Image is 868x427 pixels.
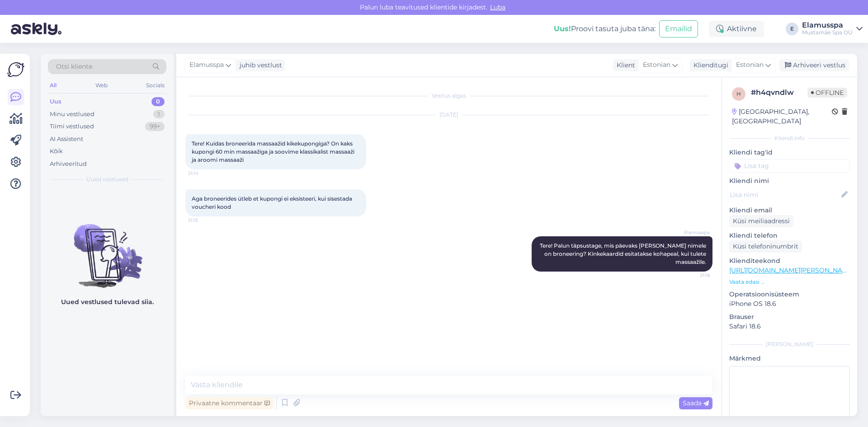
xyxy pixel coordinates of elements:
a: ElamusspaMustamäe Spa OÜ [802,22,863,36]
div: Privaatne kommentaar [185,397,274,409]
div: Vestlus algas [185,92,712,100]
span: Elamusspa [189,60,224,70]
div: Küsi meiliaadressi [729,215,793,227]
button: Emailid [659,20,698,38]
p: Brauser [729,312,850,322]
span: Elamusspa [676,229,710,236]
div: Kliendi info [729,134,850,142]
div: Uus [50,97,61,106]
p: Märkmed [729,354,850,363]
div: All [48,80,58,91]
div: Klient [613,61,635,70]
p: Uued vestlused tulevad siia. [61,297,154,307]
a: [URL][DOMAIN_NAME][PERSON_NAME] [729,266,854,274]
span: Luba [487,3,508,11]
div: Web [94,80,109,91]
div: [GEOGRAPHIC_DATA], [GEOGRAPHIC_DATA] [732,107,832,126]
div: Küsi telefoninumbrit [729,240,802,253]
img: Askly Logo [7,61,24,78]
div: 1 [153,110,165,119]
div: Klienditugi [690,61,728,70]
p: iPhone OS 18.6 [729,299,850,309]
div: [PERSON_NAME] [729,340,850,348]
span: Tere! Palun täpsustage, mis päevaks [PERSON_NAME] nimele on broneering? Kinkekaardid esitatakse k... [540,242,708,265]
div: juhib vestlust [236,61,282,70]
div: Proovi tasuta juba täna: [554,23,656,34]
p: Kliendi telefon [729,231,850,240]
div: Tiimi vestlused [50,122,94,131]
span: 21:15 [188,217,222,224]
span: 21:19 [676,272,710,279]
span: h [736,90,741,97]
p: Operatsioonisüsteem [729,290,850,299]
div: # h4qvndlw [751,87,807,98]
p: Vaata edasi ... [729,278,850,286]
p: Safari 18.6 [729,322,850,331]
div: Arhiveeri vestlus [779,59,849,71]
div: Arhiveeritud [50,160,87,169]
span: Offline [807,88,847,98]
img: No chats [41,208,174,289]
div: Socials [144,80,166,91]
div: 0 [151,97,165,106]
p: Klienditeekond [729,256,850,266]
p: Kliendi nimi [729,176,850,186]
div: Elamusspa [802,22,853,29]
div: Mustamäe Spa OÜ [802,29,853,36]
div: Kõik [50,147,63,156]
div: AI Assistent [50,135,83,144]
input: Lisa tag [729,159,850,173]
span: Estonian [736,60,764,70]
p: Kliendi tag'id [729,148,850,157]
span: Saada [683,399,709,407]
span: 21:14 [188,170,222,177]
div: E [786,23,798,35]
span: Estonian [643,60,670,70]
span: Otsi kliente [56,62,92,71]
span: Tere! Kuidas broneerida massaažid kikekupongiga? On kaks kupongi 60 min massaažiga ja soovime kla... [192,140,356,163]
span: Uued vestlused [86,175,128,183]
input: Lisa nimi [730,190,840,200]
p: Kliendi email [729,206,850,215]
b: Uus! [554,24,571,33]
div: Aktiivne [709,21,764,37]
span: Aga broneerides ütleb et kupongi ei eksisteeri, kui sisestada voucheri kood [192,195,354,210]
div: Minu vestlused [50,110,94,119]
div: 99+ [145,122,165,131]
div: [DATE] [185,111,712,119]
